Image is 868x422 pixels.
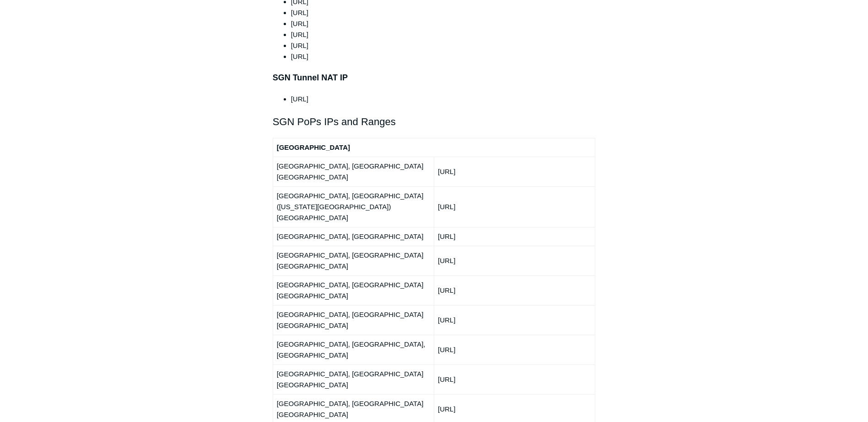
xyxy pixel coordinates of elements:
[434,305,595,335] td: [URL]
[277,143,350,151] strong: [GEOGRAPHIC_DATA]
[273,186,434,227] td: [GEOGRAPHIC_DATA], [GEOGRAPHIC_DATA] ([US_STATE][GEOGRAPHIC_DATA]) [GEOGRAPHIC_DATA]
[434,157,595,186] td: [URL]
[434,227,595,246] td: [URL]
[291,20,308,27] span: [URL]
[434,335,595,364] td: [URL]
[273,305,434,335] td: [GEOGRAPHIC_DATA], [GEOGRAPHIC_DATA] [GEOGRAPHIC_DATA]
[273,246,434,275] td: [GEOGRAPHIC_DATA], [GEOGRAPHIC_DATA] [GEOGRAPHIC_DATA]
[273,335,434,364] td: [GEOGRAPHIC_DATA], [GEOGRAPHIC_DATA], [GEOGRAPHIC_DATA]
[291,51,596,62] li: [URL]
[291,9,308,16] span: [URL]
[291,94,596,105] li: [URL]
[273,227,434,246] td: [GEOGRAPHIC_DATA], [GEOGRAPHIC_DATA]
[434,275,595,305] td: [URL]
[273,364,434,394] td: [GEOGRAPHIC_DATA], [GEOGRAPHIC_DATA] [GEOGRAPHIC_DATA]
[434,186,595,227] td: [URL]
[273,157,434,186] td: [GEOGRAPHIC_DATA], [GEOGRAPHIC_DATA] [GEOGRAPHIC_DATA]
[291,42,308,49] span: [URL]
[434,246,595,275] td: [URL]
[434,364,595,394] td: [URL]
[273,114,596,130] h2: SGN PoPs IPs and Ranges
[273,275,434,305] td: [GEOGRAPHIC_DATA], [GEOGRAPHIC_DATA] [GEOGRAPHIC_DATA]
[291,31,308,38] span: [URL]
[273,71,596,84] h3: SGN Tunnel NAT IP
